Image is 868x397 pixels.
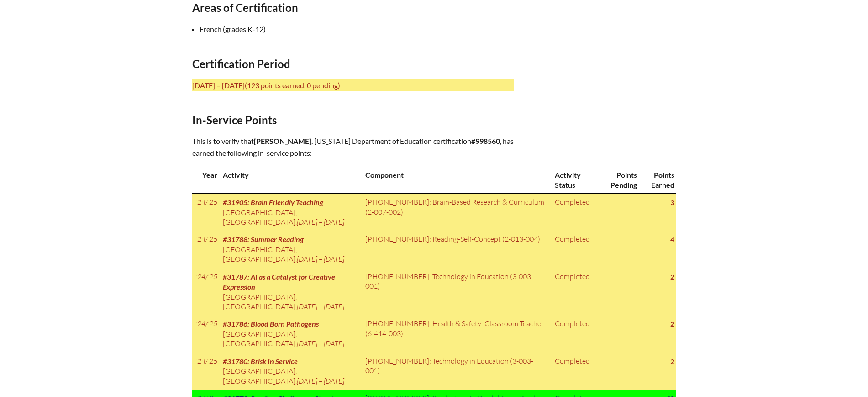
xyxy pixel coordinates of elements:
[551,315,599,352] td: Completed
[223,357,298,365] span: #31780: Brisk In Service
[551,268,599,316] td: Completed
[670,198,674,206] strong: 3
[219,315,362,352] td: ,
[219,353,362,390] td: ,
[639,166,676,193] th: Points Earned
[362,166,551,193] th: Component
[297,376,344,386] span: [DATE] – [DATE]
[219,268,362,316] td: ,
[219,194,362,231] td: ,
[219,166,362,193] th: Activity
[599,166,639,193] th: Points Pending
[670,357,674,365] strong: 2
[245,81,340,90] span: (123 points earned, 0 pending)
[551,353,599,390] td: Completed
[192,315,219,352] td: '24/'25
[223,235,304,243] span: #31788: Summer Reading
[223,319,319,328] span: #31786: Blood Born Pathogens
[223,366,297,385] span: [GEOGRAPHIC_DATA], [GEOGRAPHIC_DATA]
[670,272,674,281] strong: 2
[551,166,599,193] th: Activity Status
[670,319,674,328] strong: 2
[362,231,551,268] td: [PHONE_NUMBER]: Reading-Self-Concept (2-013-004)
[223,272,335,291] span: #31787: AI as a Catalyst for Creative Expression
[223,245,297,264] span: [GEOGRAPHIC_DATA], [GEOGRAPHIC_DATA]
[297,339,344,348] span: [DATE] – [DATE]
[192,79,514,91] p: [DATE] – [DATE]
[297,217,344,227] span: [DATE] – [DATE]
[223,292,297,311] span: [GEOGRAPHIC_DATA], [GEOGRAPHIC_DATA]
[551,231,599,268] td: Completed
[192,113,514,127] h2: In-Service Points
[192,353,219,390] td: '24/'25
[219,231,362,268] td: ,
[192,231,219,268] td: '24/'25
[192,1,514,14] h2: Areas of Certification
[362,315,551,352] td: [PHONE_NUMBER]: Health & Safety: Classroom Teacher (6-414-003)
[254,137,311,145] span: [PERSON_NAME]
[297,254,344,264] span: [DATE] – [DATE]
[362,268,551,316] td: [PHONE_NUMBER]: Technology in Education (3-003-001)
[362,194,551,231] td: [PHONE_NUMBER]: Brain-Based Research & Curriculum (2-007-002)
[192,166,219,193] th: Year
[223,329,297,348] span: [GEOGRAPHIC_DATA], [GEOGRAPHIC_DATA]
[192,268,219,316] td: '24/'25
[471,137,500,145] b: #998560
[200,23,521,35] li: French (grades K-12)
[192,57,514,70] h2: Certification Period
[223,198,323,206] span: #31905: Brain Friendly Teaching
[297,302,344,311] span: [DATE] – [DATE]
[192,194,219,231] td: '24/'25
[362,353,551,390] td: [PHONE_NUMBER]: Technology in Education (3-003-001)
[192,135,514,159] p: This is to verify that , [US_STATE] Department of Education certification , has earned the follow...
[223,208,297,227] span: [GEOGRAPHIC_DATA], [GEOGRAPHIC_DATA]
[551,194,599,231] td: Completed
[670,235,674,243] strong: 4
